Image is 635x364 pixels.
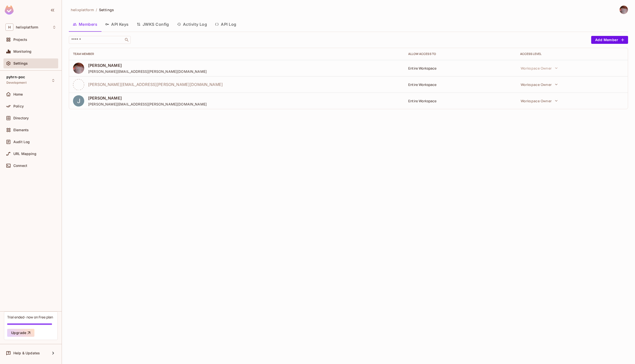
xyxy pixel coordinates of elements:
[6,81,26,85] span: Development
[5,5,14,15] img: SReyMgAAAABJRU5ErkJggg==
[13,140,30,144] span: Audit Log
[99,7,114,12] span: Settings
[7,315,53,319] div: Trial ended- now on Free plan
[73,52,400,56] div: Team Member
[408,99,512,103] div: Entire Workspace
[13,104,24,108] span: Policy
[88,102,207,106] span: [PERSON_NAME][EMAIL_ADDRESS][PERSON_NAME][DOMAIN_NAME]
[408,66,512,71] div: Entire Workspace
[520,52,624,56] div: Access Level
[13,351,40,355] span: Help & Updates
[6,75,25,79] span: pyhrn-poc
[101,18,133,30] button: API Keys
[88,69,207,74] span: [PERSON_NAME][EMAIL_ADDRESS][PERSON_NAME][DOMAIN_NAME]
[5,24,13,31] span: H
[13,128,29,132] span: Elements
[88,82,223,87] span: [PERSON_NAME][EMAIL_ADDRESS][PERSON_NAME][DOMAIN_NAME]
[71,7,94,12] span: helixplatform
[16,25,38,29] span: Workspace: helixplatform
[591,36,628,44] button: Add Member
[88,95,207,101] span: [PERSON_NAME]
[7,329,34,337] button: Upgrade
[73,63,84,74] img: 46799135
[518,96,560,106] button: Workspace Owner
[96,7,97,12] li: /
[518,63,560,73] button: Workspace Owner
[13,116,29,120] span: Directory
[408,82,512,87] div: Entire Workspace
[13,61,28,65] span: Settings
[211,18,240,30] button: API Log
[69,18,101,30] button: Members
[13,92,23,96] span: Home
[408,52,512,56] div: Allow Access to
[73,95,84,106] img: ACg8ocIdQys8Vu8wKTBEfQg9C2-oSh59ZibF_1nlW3y7MpbfWEhKdw=s96-c
[13,152,36,156] span: URL Mapping
[88,63,207,68] span: [PERSON_NAME]
[620,6,628,14] img: David Earl
[518,79,560,89] button: Workspace Owner
[173,18,211,30] button: Activity Log
[13,50,32,53] span: Monitoring
[13,164,27,168] span: Connect
[133,18,173,30] button: JWKS Config
[13,38,27,42] span: Projects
